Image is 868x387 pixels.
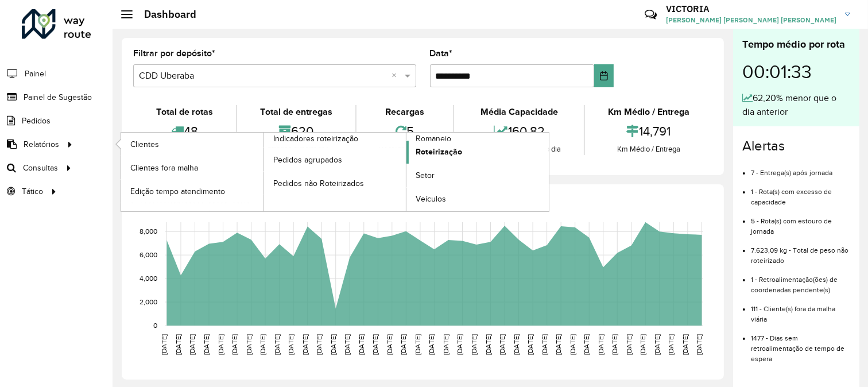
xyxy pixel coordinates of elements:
span: Pedidos não Roteirizados [273,177,364,189]
div: 48 [136,119,233,144]
text: [DATE] [175,334,182,355]
text: [DATE] [217,334,224,355]
div: 160,82 [457,119,581,144]
span: Veículos [416,193,446,205]
span: Roteirização [416,146,462,158]
text: [DATE] [231,334,238,355]
span: Romaneio [416,133,451,145]
div: Recargas [359,105,451,119]
li: 7.623,09 kg - Total de peso não roteirizado [751,237,850,266]
a: Roteirização [406,141,549,164]
text: 0 [153,322,157,329]
text: 6,000 [139,251,157,258]
text: [DATE] [696,334,703,355]
label: Data [430,47,453,60]
a: Setor [406,164,549,187]
li: 1 - Retroalimentação(ões) de coordenadas pendente(s) [751,266,850,295]
span: Pedidos [22,115,51,127]
text: [DATE] [569,334,576,355]
h3: VICTORIA [666,3,836,14]
a: Clientes [121,133,263,156]
a: Romaneio [264,133,549,211]
h4: Alertas [742,138,850,154]
span: Consultas [23,162,58,174]
text: [DATE] [414,334,421,355]
text: 4,000 [139,274,157,282]
text: [DATE] [513,334,520,355]
span: Relatórios [24,138,59,150]
li: 111 - Cliente(s) fora da malha viária [751,295,850,324]
text: [DATE] [498,334,506,355]
text: [DATE] [245,334,253,355]
span: Pedidos agrupados [273,154,342,166]
div: Tempo médio por rota [742,37,850,52]
text: [DATE] [273,334,281,355]
h2: Dashboard [133,8,196,21]
div: 14,791 [588,119,710,144]
text: [DATE] [301,334,309,355]
span: Painel de Sugestão [24,91,92,103]
text: [DATE] [358,334,365,355]
text: [DATE] [371,334,379,355]
div: 00:01:33 [742,52,850,91]
a: Edição tempo atendimento [121,180,263,203]
div: 5 [359,119,451,144]
span: Clientes fora malha [130,162,198,174]
a: Clientes fora malha [121,156,263,179]
text: [DATE] [583,334,590,355]
span: Setor [416,169,435,181]
div: Km Médio / Entrega [588,105,710,119]
a: Pedidos não Roteirizados [264,172,406,195]
span: Tático [22,185,43,198]
div: Média Capacidade [457,105,581,119]
text: [DATE] [555,334,562,355]
text: [DATE] [259,334,266,355]
div: 62,20% menor que o dia anterior [742,91,850,119]
text: [DATE] [541,334,548,355]
text: [DATE] [456,334,464,355]
text: [DATE] [611,334,618,355]
text: [DATE] [653,334,661,355]
text: [DATE] [625,334,633,355]
a: Indicadores roteirização [121,133,406,211]
a: Pedidos agrupados [264,148,406,171]
span: Clear all [392,69,402,83]
text: [DATE] [386,334,393,355]
text: [DATE] [485,334,492,355]
li: 5 - Rota(s) com estouro de jornada [751,207,850,237]
text: [DATE] [315,334,323,355]
text: [DATE] [597,334,604,355]
a: Contato Rápido [638,2,663,27]
div: 620 [240,119,352,144]
span: Edição tempo atendimento [130,185,225,198]
span: [PERSON_NAME] [PERSON_NAME] [PERSON_NAME] [666,15,836,25]
a: Veículos [406,188,549,211]
text: [DATE] [526,334,534,355]
text: [DATE] [428,334,436,355]
li: 7 - Entrega(s) após jornada [751,159,850,178]
span: Indicadores roteirização [273,133,358,145]
div: Total de entregas [240,105,352,119]
text: [DATE] [470,334,478,355]
text: [DATE] [189,334,196,355]
text: [DATE] [442,334,449,355]
div: Km Médio / Entrega [588,144,710,155]
text: [DATE] [330,334,337,355]
text: 2,000 [139,298,157,305]
text: [DATE] [639,334,646,355]
button: Choose Date [594,64,614,87]
text: [DATE] [287,334,294,355]
span: Clientes [130,138,159,150]
text: [DATE] [343,334,351,355]
text: [DATE] [681,334,689,355]
label: Filtrar por depósito [133,47,215,60]
span: Painel [25,68,46,80]
text: 8,000 [139,227,157,235]
text: [DATE] [667,334,675,355]
text: [DATE] [160,334,168,355]
div: Total de rotas [136,105,233,119]
text: [DATE] [203,334,210,355]
li: 1 - Rota(s) com excesso de capacidade [751,178,850,207]
li: 1477 - Dias sem retroalimentação de tempo de espera [751,324,850,364]
text: [DATE] [400,334,407,355]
